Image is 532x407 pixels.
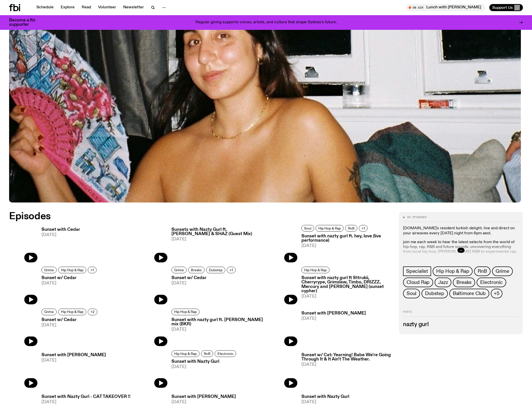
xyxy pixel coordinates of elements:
h3: Sunset with nazty gurl ft. hey, love (live performance) [301,234,393,243]
a: Sunset with nazty gurl ft. [PERSON_NAME] mix (BKR)[DATE] [167,318,263,346]
a: Soul [403,289,420,298]
a: Electronic [477,278,506,287]
span: Hip Hop & Rap [174,310,197,314]
span: Soul [407,291,416,296]
a: RnB [474,266,490,276]
a: Hip Hop & Rap [316,225,344,232]
a: Read [79,4,94,11]
a: Jazz [435,278,451,287]
span: RnB [478,268,487,274]
a: Cloud Rap [403,278,433,287]
a: Breaks [188,267,205,273]
h3: Sunset with nazty gurl ft Sttrukii, Cherryrype, Grimslaw, Timbo, DRIZZZ, Mercury and [PERSON_NAME... [301,276,393,293]
span: Electronic [217,352,233,355]
h3: Sunset with Nazty Gurl - CAT TAKEOVER !! [41,395,130,399]
h3: Sunset w/ Cedar [41,276,98,280]
span: Soul [304,226,311,230]
a: Sunset with [PERSON_NAME][DATE] [37,353,106,388]
p: Regular giving supports voices, artists, and culture that shape Sydney’s future. [195,20,337,25]
span: Cloud Rap [407,280,430,285]
span: [DATE] [41,323,99,327]
span: Hip Hop & Rap [304,268,327,272]
a: Hip Hop & Rap [171,350,199,357]
span: [DATE] [171,365,238,369]
a: Sunset w/ Cat: Yearning! Babe We're Going Through It & It Ain't The Weather.[DATE] [297,353,393,388]
a: Sunset with Nazty Gurl[DATE] [167,359,238,388]
span: [DATE] [301,244,393,248]
span: [DATE] [171,281,237,285]
h2: Episodes [9,212,350,221]
button: Support Us [489,4,523,11]
a: Specialist [403,266,431,276]
span: +2 [91,310,95,314]
span: [DATE] [41,281,98,285]
a: Sunset w/ Cedar[DATE] [167,276,237,304]
span: RnB [348,226,354,230]
h3: Sunset with [PERSON_NAME] [301,311,366,315]
a: Grime [171,267,187,273]
span: [DATE] [41,400,130,404]
h3: Sunset with nazty gurl ft. [PERSON_NAME] mix (BKR) [171,318,263,326]
a: Grime [41,267,57,273]
span: +5 [494,291,499,296]
span: Electronic [480,280,503,285]
a: Breaks [453,278,475,287]
span: Support Us [492,5,513,10]
span: +1 [362,226,365,230]
a: Volunteer [95,4,119,11]
a: Grime [41,309,57,315]
a: Electronic [215,350,236,357]
button: +1 [88,267,97,273]
span: Baltimore Club [453,291,486,296]
h3: Sunset with Nazty Gurl [301,395,349,399]
a: Schedule [33,4,57,11]
a: Baltimore Club [449,289,489,298]
span: Grime [174,268,184,272]
a: Sunset w/ Cedar[DATE] [37,276,98,304]
span: Hip Hop & Rap [174,352,197,355]
a: Dubstep [206,267,225,273]
a: Soul [301,225,314,232]
a: Hip Hop & Rap [433,266,473,276]
a: Hip Hop & Rap [301,267,329,273]
span: Dubstep [209,268,223,272]
a: Hip Hop & Rap [58,309,86,315]
a: Hip Hop & Rap [58,267,86,273]
span: [DATE] [301,400,349,404]
span: [DATE] [301,316,366,321]
span: Hip Hop & Rap [61,310,83,314]
h3: Sunset with [PERSON_NAME] [41,353,106,357]
a: Grime [492,266,513,276]
span: [DATE] [171,237,263,241]
h3: nazty gurl [403,322,519,327]
h2: Hosts [403,310,519,316]
p: [DOMAIN_NAME]'s resident turkish delight. live and direct on your airwaves every [DATE] night fro... [403,226,519,236]
span: Dubstep [425,291,444,296]
a: Newsletter [120,4,147,11]
a: Dubstep [422,289,448,298]
h3: Become a fbi supporter [9,18,41,27]
a: Sunset w/ Cedar[DATE] [37,318,99,346]
span: Specialist [406,268,428,274]
p: join me each week to hear the latest selects from the world of hip-hop, rap, R&B and future sound... [403,240,519,255]
h3: Sunset w/ Cat: Yearning! Babe We're Going Through It & It Ain't The Weather. [301,353,393,361]
h3: Sunset with [PERSON_NAME] [171,395,236,399]
a: Explore [58,4,78,11]
button: +1 [359,225,368,232]
a: RnB [345,225,357,232]
h3: Sunset w/ Cedar [171,276,237,280]
span: Hip Hop & Rap [61,268,83,272]
h3: Sunset with Cedar [41,228,80,232]
button: On AirLunch with [PERSON_NAME] [406,4,485,11]
span: [DATE] [171,400,236,404]
button: +2 [88,309,97,315]
span: Hip Hop & Rap [436,268,469,274]
span: [DATE] [301,294,393,299]
span: [DATE] [41,358,106,363]
span: Jazz [438,280,448,285]
a: Sunset with nazty gurl ft Sttrukii, Cherryrype, Grimslaw, Timbo, DRIZZZ, Mercury and [PERSON_NAME... [297,276,393,304]
span: Grime [44,310,54,314]
a: RnB [201,350,213,357]
h3: Sunsets with Nazty Gurl ft. [PERSON_NAME] & SHAZ (Guest Mix) [171,228,263,236]
h3: Sunset with Nazty Gurl [171,359,238,364]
